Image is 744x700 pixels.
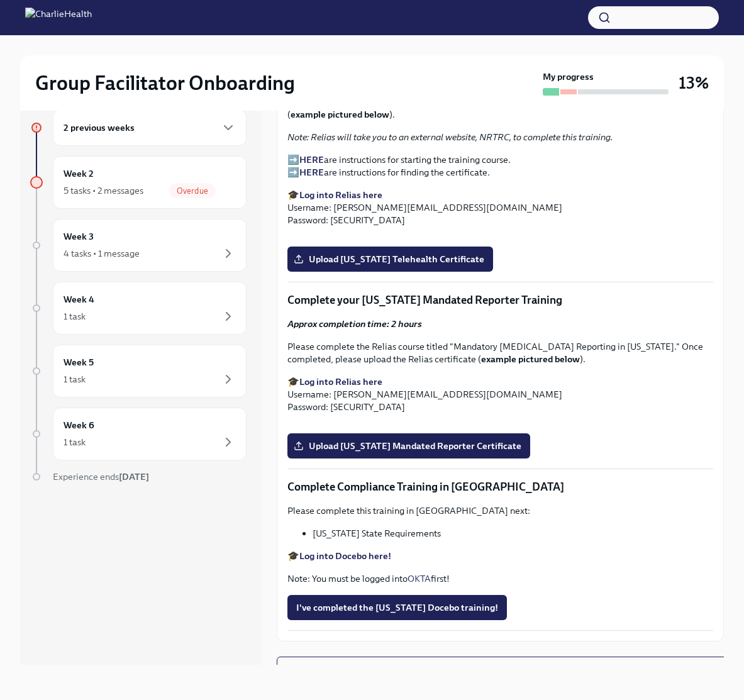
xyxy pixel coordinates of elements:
a: HERE [299,154,324,165]
a: Week 61 task [30,408,247,460]
a: Week 41 task [30,282,247,335]
span: Upload [US_STATE] Mandated Reporter Certificate [296,440,521,452]
h3: 13% [679,72,709,94]
span: Overdue [169,186,216,196]
div: 1 task [64,310,86,323]
p: 🎓 Username: [PERSON_NAME][EMAIL_ADDRESS][DOMAIN_NAME] Password: [SECURITY_DATA] [287,189,713,226]
div: 1 task [64,373,86,386]
a: HERE [299,167,324,178]
a: Log into Docebo here! [299,550,391,562]
div: 2 previous weeks [53,109,247,146]
h6: 2 previous weeks [64,121,135,135]
strong: Approx completion time: 2 hours [287,318,422,330]
div: 4 tasks • 1 message [64,247,140,260]
p: Please complete this training in [GEOGRAPHIC_DATA] next: [287,504,713,517]
a: Log into Relias here [299,189,382,201]
a: OKTA [408,573,431,584]
p: 🎓 Username: [PERSON_NAME][EMAIL_ADDRESS][DOMAIN_NAME] Password: [SECURITY_DATA] [287,375,713,413]
span: I've completed the [US_STATE] Docebo training! [296,601,498,614]
p: Please complete the Relias course titled "Mandatory [MEDICAL_DATA] Reporting in [US_STATE]." Once... [287,340,713,365]
span: Next task : Submit & Sign The [US_STATE] Disclosure Form (Time Sensitive!) and the [US_STATE] Bac... [287,663,744,675]
button: I've completed the [US_STATE] Docebo training! [287,595,507,620]
h6: Week 2 [64,167,94,181]
p: Complete Compliance Training in [GEOGRAPHIC_DATA] [287,479,713,494]
img: CharlieHealth [25,8,92,28]
em: Note: Relias will take you to an external website, NRTRC, to complete this training. [287,131,613,143]
a: Week 25 tasks • 2 messagesOverdue [30,156,247,209]
strong: My progress [543,70,594,83]
span: Experience ends [53,471,149,482]
h6: Week 6 [64,418,94,432]
a: Week 34 tasks • 1 message [30,219,247,272]
li: [US_STATE] State Requirements [313,527,713,540]
p: Note: You must be logged into first! [287,572,713,585]
h6: Week 4 [64,292,94,306]
p: 🎓 [287,550,713,562]
div: 5 tasks • 2 messages [64,184,143,197]
label: Upload [US_STATE] Telehealth Certificate [287,247,493,272]
strong: example pictured below [291,109,389,120]
h2: Group Facilitator Onboarding [35,70,295,96]
div: 1 task [64,436,86,448]
span: Upload [US_STATE] Telehealth Certificate [296,253,484,265]
label: Upload [US_STATE] Mandated Reporter Certificate [287,433,530,458]
a: Log into Relias here [299,376,382,387]
strong: example pictured below [481,353,580,365]
p: Complete your [US_STATE] Mandated Reporter Training [287,292,713,308]
strong: [DATE] [119,471,149,482]
h6: Week 3 [64,230,94,243]
h6: Week 5 [64,355,94,369]
p: ➡️ are instructions for starting the training course. ➡️ are instructions for finding the certifi... [287,153,713,179]
a: Week 51 task [30,345,247,397]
